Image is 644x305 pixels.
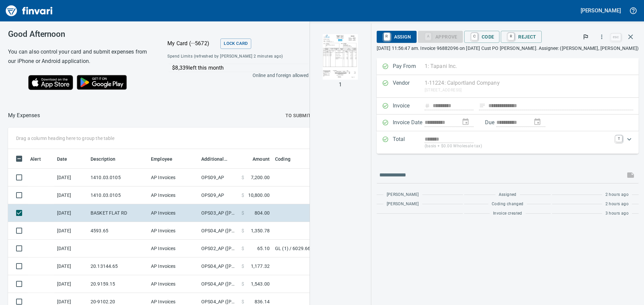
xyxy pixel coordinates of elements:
td: OPS09_AP [199,169,239,186]
td: OPS04_AP ([PERSON_NAME], [PERSON_NAME], [PERSON_NAME], [PERSON_NAME], [PERSON_NAME]) [199,257,239,275]
a: R [384,33,390,40]
p: 1 [339,81,342,89]
td: [DATE] [54,240,88,257]
td: 20.9159.15 [88,275,148,293]
img: Download on the App Store [28,75,73,90]
span: 65.10 [257,245,270,252]
span: Description [91,155,116,163]
span: Additional Reviewer [201,155,227,163]
td: 20.13144.65 [88,257,148,275]
p: My Card (···5672) [167,40,218,48]
span: 804.00 [255,210,270,216]
span: $ [241,227,244,234]
button: [PERSON_NAME] [579,5,623,16]
td: OPS04_AP ([PERSON_NAME], [PERSON_NAME], [PERSON_NAME], [PERSON_NAME], [PERSON_NAME]) [199,222,239,240]
span: $ [241,210,244,216]
td: AP Invoices [148,204,199,222]
button: RReject [501,31,541,43]
td: OPS03_AP ([PERSON_NAME], [PERSON_NAME]) [199,204,239,222]
span: $ [241,298,244,305]
h6: You can also control your card and submit expenses from our iPhone or Android application. [8,47,151,66]
span: $ [241,281,244,287]
p: $8,339 left this month [172,64,308,72]
p: [DATE] 11:56:47 am. Invoice 96882096 on [DATE] Cust PO [PERSON_NAME]. Assignee: ([PERSON_NAME], [... [377,45,639,52]
td: AP Invoices [148,257,199,275]
img: Finvari [4,3,54,19]
span: Coding changed [492,201,524,208]
td: AP Invoices [148,169,199,186]
span: Invoice created [493,210,522,217]
span: Amount [244,155,270,163]
span: $ [241,245,244,252]
p: My Expenses [8,111,40,120]
p: Online and foreign allowed [162,72,309,79]
button: Lock Card [220,39,251,49]
td: OPS02_AP ([PERSON_NAME], [PERSON_NAME], [PERSON_NAME], [PERSON_NAME]) [199,240,239,257]
td: AP Invoices [148,240,199,257]
span: $ [241,263,244,270]
img: Page 1 [323,34,358,80]
span: 10,800.00 [248,192,270,199]
a: C [471,33,478,40]
span: Date [57,155,76,163]
span: 836.14 [255,298,270,305]
div: Coding Required [418,33,463,39]
h5: [PERSON_NAME] [581,7,621,14]
td: [DATE] [54,257,88,275]
span: Reject [506,31,536,43]
td: [DATE] [54,169,88,186]
td: [DATE] [54,204,88,222]
td: 1410.03.0105 [88,186,148,204]
span: 1,350.78 [251,227,270,234]
td: AP Invoices [148,222,199,240]
span: $ [241,192,244,199]
img: Get it on Google Play [73,71,131,93]
span: Coding [275,155,299,163]
td: AP Invoices [148,186,199,204]
button: CCode [464,31,500,43]
a: R [508,33,514,40]
span: Assign [382,31,411,43]
span: Amount [253,155,270,163]
nav: breadcrumb [8,111,40,120]
td: [DATE] [54,275,88,293]
span: [PERSON_NAME] [387,192,419,198]
td: 1410.03.0105 [88,169,148,186]
span: Description [91,155,124,163]
span: Alert [30,155,41,163]
span: Spend Limits (refreshed by [PERSON_NAME] 2 minutes ago) [167,53,295,60]
div: Expand [377,131,639,154]
h3: Good Afternoon [8,29,151,39]
span: Date [57,155,67,163]
span: Coding [275,155,290,163]
span: To Submit [285,111,311,120]
span: $ [241,174,244,181]
span: 2 hours ago [605,192,629,198]
span: [PERSON_NAME] [387,201,419,208]
span: 2 hours ago [605,201,629,208]
td: OPS04_AP ([PERSON_NAME], [PERSON_NAME], [PERSON_NAME], [PERSON_NAME], [PERSON_NAME]) [199,275,239,293]
span: Alert [30,155,50,163]
td: BASKET FLAT RD [88,204,148,222]
span: Employee [151,155,181,163]
button: RAssign [377,31,417,43]
span: Code [470,31,494,43]
td: OPS09_AP [199,186,239,204]
span: Employee [151,155,172,163]
span: 1,543.00 [251,281,270,287]
button: More [594,29,609,44]
a: esc [611,33,621,41]
p: (basis + $0.00 Wholesale tax) [425,143,612,150]
td: [DATE] [54,186,88,204]
span: 3 hours ago [605,210,629,217]
p: Total [393,135,425,150]
a: T [615,135,622,142]
span: 7,200.00 [251,174,270,181]
span: Additional Reviewer [201,155,236,163]
td: AP Invoices [148,275,199,293]
td: GL (1) / 6029.66.10: TC Supplies/Misc [272,240,440,257]
p: Drag a column heading here to group the table [16,135,114,142]
span: Lock Card [224,40,248,48]
td: 4593.65 [88,222,148,240]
